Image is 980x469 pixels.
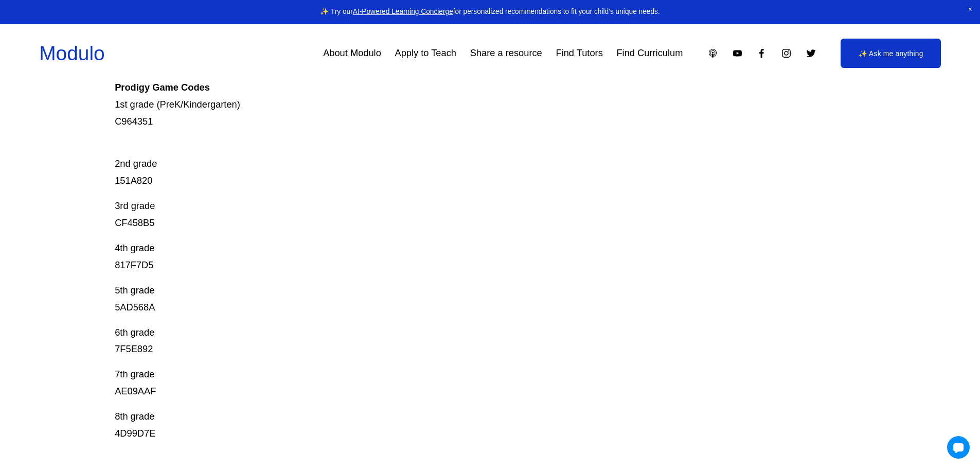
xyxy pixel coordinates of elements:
[616,44,683,63] a: Find Curriculum
[115,240,790,274] p: 4th grade 817F7D5
[115,138,790,189] p: 2nd grade 151A820
[732,48,743,59] a: YouTube
[841,39,941,68] a: ✨ Ask me anything
[707,48,718,59] a: Apple Podcasts
[115,82,210,93] strong: Prodigy Game Codes
[115,408,790,442] p: 8th grade 4D99D7E
[353,8,453,15] a: AI-Powered Learning Concierge
[323,44,381,63] a: About Modulo
[556,44,602,63] a: Find Tutors
[395,44,456,63] a: Apply to Teach
[781,48,792,59] a: Instagram
[470,44,542,63] a: Share a resource
[115,366,790,400] p: 7th grade AE09AAF
[756,48,767,59] a: Facebook
[39,42,104,64] a: Modulo
[115,282,790,316] p: 5th grade 5AD568A
[115,198,790,232] p: 3rd grade CF458B5
[806,48,816,59] a: Twitter
[115,324,790,358] p: 6th grade 7F5E892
